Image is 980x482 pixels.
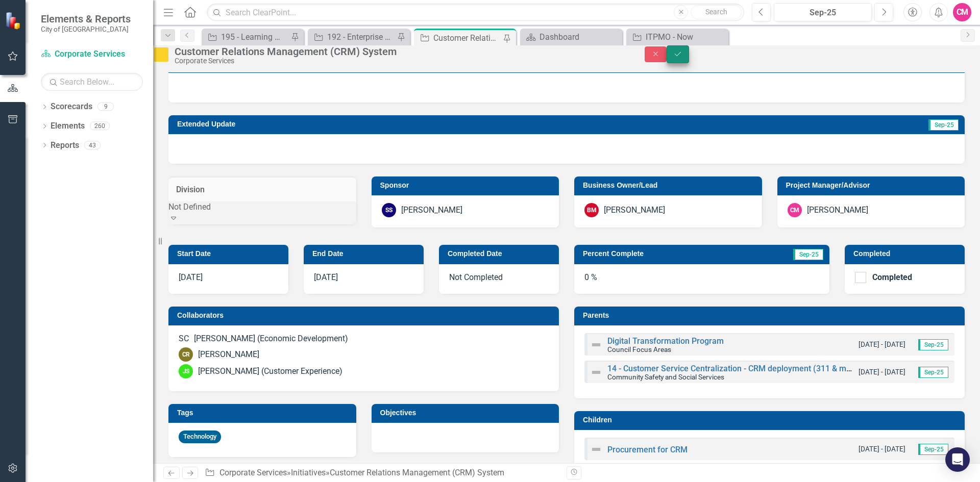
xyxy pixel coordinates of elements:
a: 14 - Customer Service Centralization - CRM deployment (311 & multichannel approach) [607,364,926,373]
h3: Objectives [380,409,554,417]
div: [PERSON_NAME] [198,349,259,361]
h3: Children [583,416,960,424]
div: 9 [97,103,114,111]
div: 43 [84,141,101,149]
div: Customer Relations Management (CRM) System [330,468,504,477]
div: 260 [90,122,110,131]
a: Dashboard [523,31,620,43]
div: Dashboard [540,31,620,43]
div: SS [382,203,396,217]
button: CM [953,3,971,21]
button: Sep-25 [774,3,872,21]
div: [PERSON_NAME] [401,205,462,216]
span: Sep-25 [928,119,959,131]
input: Search ClearPoint... [207,4,744,21]
h3: Sponsor [380,182,554,189]
a: Elements [51,120,85,132]
input: Search Below... [41,73,143,91]
img: Not Defined [590,366,602,378]
div: [PERSON_NAME] (Economic Development) [194,333,348,345]
span: [DATE] [314,272,338,282]
div: CM [788,203,802,217]
div: Customer Relations Management (CRM) System [175,46,624,57]
div: JS [179,364,193,378]
h3: Start Date [177,250,283,258]
small: [DATE] - [DATE] [859,340,905,349]
div: BM [584,203,599,217]
div: Customer Relations Management (CRM) System [433,32,501,44]
h3: Extended Update [177,120,688,128]
div: » » [205,467,559,479]
span: Sep-25 [918,444,948,455]
img: Not Defined [590,443,602,455]
div: SC [179,333,189,345]
h3: Collaborators [177,312,554,319]
a: Reports [51,140,79,151]
div: 0 % [574,264,829,294]
div: [PERSON_NAME] (Customer Experience) [198,366,342,377]
a: Procurement for CRM [607,445,688,454]
small: [DATE] - [DATE] [859,444,905,454]
a: Corporate Services [219,468,287,477]
img: ClearPoint Strategy [5,12,23,30]
div: Not Completed [439,264,559,294]
span: Sep-25 [793,249,823,260]
h3: Completed [853,250,960,258]
small: Council Focus Areas [607,345,671,353]
button: Search [691,5,742,19]
span: [DATE] [179,272,203,282]
div: 195 - Learning Management System Implementation [221,31,288,43]
img: Caution [153,46,169,63]
a: Scorecards [51,101,92,113]
div: Sep-25 [777,7,868,19]
h3: Completed Date [448,250,554,258]
small: City of [GEOGRAPHIC_DATA] [41,25,131,33]
small: Community Safety and Social Services [607,373,724,381]
h3: Percent Complete [583,250,743,258]
img: Not Defined [590,339,602,351]
a: 192 - Enterprise Resource Planning (ERP) – Software selection and implementation [310,31,395,43]
h3: Business Owner/Lead [583,182,757,189]
span: Sep-25 [918,367,948,378]
a: Digital Transformation Program [607,336,724,346]
span: Elements & Reports [41,13,131,25]
div: [PERSON_NAME] [604,205,665,216]
div: ITPMO - Now [646,31,726,43]
div: Not Defined [168,201,356,213]
span: Sep-25 [918,339,948,350]
div: CR [179,347,193,362]
a: Corporate Services [41,48,143,60]
div: [PERSON_NAME] [807,205,868,216]
div: Open Intercom Messenger [945,447,970,472]
h3: End Date [312,250,419,258]
span: Search [705,8,727,16]
small: [DATE] - [DATE] [859,367,905,377]
div: 192 - Enterprise Resource Planning (ERP) – Software selection and implementation [327,31,395,43]
span: Technology [179,430,221,443]
a: 195 - Learning Management System Implementation [204,31,288,43]
a: Initiatives [291,468,326,477]
h3: Parents [583,312,960,319]
div: Corporate Services [175,57,624,65]
a: ITPMO - Now [629,31,726,43]
h3: Division [176,185,349,194]
h3: Project Manager/Advisor [786,182,960,189]
h3: Tags [177,409,351,417]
